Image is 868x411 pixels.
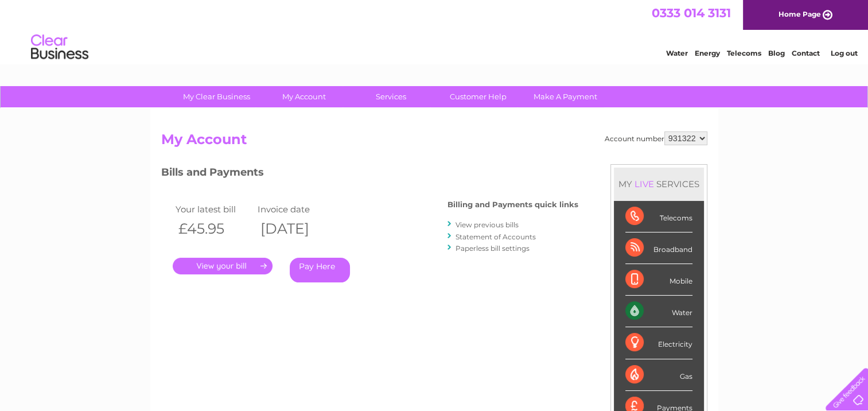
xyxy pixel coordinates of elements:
img: logo.png [30,30,89,65]
div: Broadband [625,232,692,264]
div: Account number [605,131,707,145]
div: MY SERVICES [614,168,704,200]
a: Make A Payment [518,86,613,107]
div: Mobile [625,264,692,296]
div: Water [625,296,692,327]
a: Services [344,86,438,107]
div: Telecoms [625,201,692,232]
a: Log out [830,49,857,57]
a: 0333 014 3131 [652,6,731,20]
a: Blog [768,49,785,57]
a: View previous bills [456,220,519,229]
a: . [173,258,273,274]
a: Customer Help [431,86,526,107]
td: Invoice date [255,201,337,217]
a: My Account [256,86,351,107]
a: Paperless bill settings [456,244,530,253]
div: LIVE [632,179,656,189]
div: Clear Business is a trading name of Verastar Limited (registered in [GEOGRAPHIC_DATA] No. 3667643... [164,6,706,56]
a: Water [666,49,688,57]
th: £45.95 [173,217,255,241]
a: My Clear Business [169,86,264,107]
a: Pay Here [290,258,350,282]
td: Your latest bill [173,201,255,217]
div: Electricity [625,327,692,359]
h3: Bills and Payments [161,164,578,184]
h4: Billing and Payments quick links [447,200,578,209]
a: Contact [792,49,820,57]
h2: My Account [161,131,707,153]
div: Gas [625,359,692,391]
a: Statement of Accounts [456,232,536,241]
th: [DATE] [255,217,337,241]
a: Energy [695,49,720,57]
a: Telecoms [727,49,761,57]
